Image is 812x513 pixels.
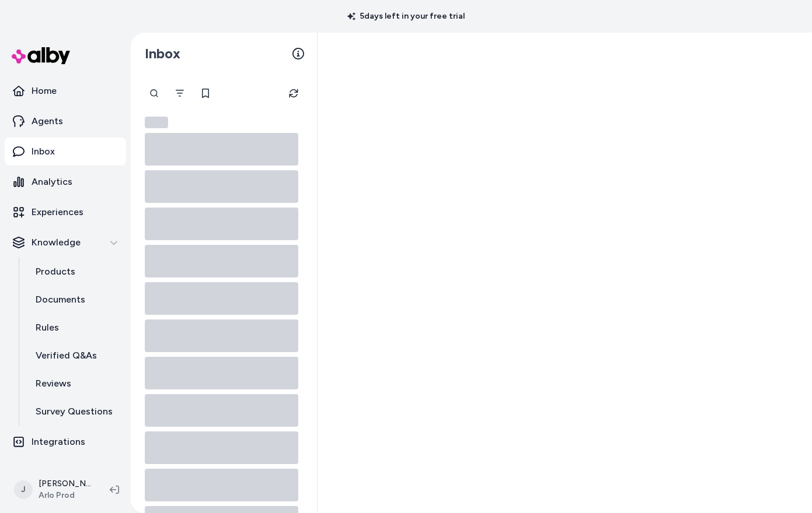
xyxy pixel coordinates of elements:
[5,138,126,166] a: Inbox
[32,84,57,98] p: Home
[32,435,85,449] p: Integrations
[32,175,72,189] p: Analytics
[36,377,71,391] p: Reviews
[5,107,126,135] a: Agents
[5,168,126,196] a: Analytics
[24,370,126,398] a: Reviews
[168,82,191,105] button: Filter
[36,349,97,363] p: Verified Q&As
[5,229,126,256] button: Knowledge
[32,114,63,128] p: Agents
[145,45,180,62] h2: Inbox
[5,198,126,226] a: Experiences
[36,265,75,279] p: Products
[24,342,126,370] a: Verified Q&As
[32,236,81,250] p: Knowledge
[5,77,126,105] a: Home
[24,398,126,426] a: Survey Questions
[5,428,126,456] a: Integrations
[36,293,85,307] p: Documents
[24,286,126,314] a: Documents
[340,10,472,22] p: 5 days left in your free trial
[36,405,113,419] p: Survey Questions
[282,82,305,105] button: Refresh
[39,478,91,490] p: [PERSON_NAME]
[24,314,126,342] a: Rules
[36,321,59,335] p: Rules
[39,490,91,501] span: Arlo Prod
[32,145,55,159] p: Inbox
[32,205,83,219] p: Experiences
[7,471,100,508] button: J[PERSON_NAME]Arlo Prod
[12,47,70,64] img: alby Logo
[14,480,33,499] span: J
[24,258,126,286] a: Products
